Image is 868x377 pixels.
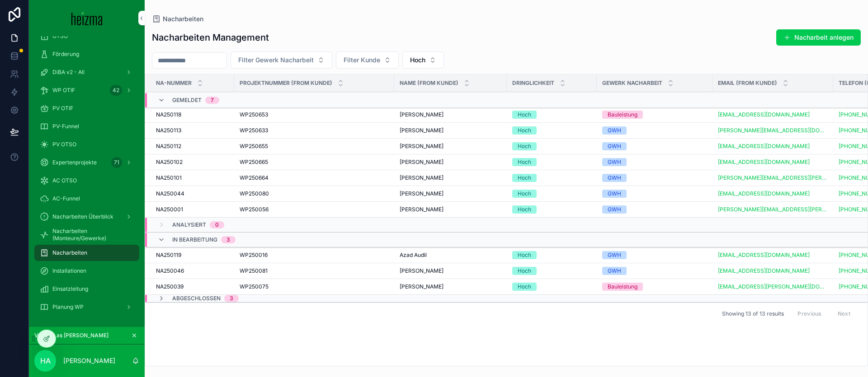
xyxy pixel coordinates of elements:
[518,126,531,135] div: Hoch
[34,245,139,261] a: Nacharbeiten
[240,143,268,150] span: WP250655
[34,332,108,339] span: Viewing as [PERSON_NAME]
[400,267,501,275] a: [PERSON_NAME]
[400,206,443,213] span: [PERSON_NAME]
[172,295,221,302] span: Abgeschlossen
[240,283,389,290] a: WP250075
[718,206,828,213] a: [PERSON_NAME][EMAIL_ADDRESS][PERSON_NAME][DOMAIN_NAME]
[52,303,84,311] span: Planung WP
[400,283,443,290] span: [PERSON_NAME]
[156,158,183,166] span: NA250102
[400,206,501,213] a: [PERSON_NAME]
[608,142,621,150] div: GWH
[776,29,861,46] button: Nacharbeit anlegen
[240,251,389,259] a: WP250016
[518,158,531,166] div: Hoch
[111,157,122,168] div: 71
[34,172,139,189] a: AC OTSO
[156,79,192,87] span: NA-Nummer
[400,174,443,182] span: [PERSON_NAME]
[344,56,380,65] span: Filter Kunde
[602,79,662,87] span: Gewerk Nacharbeit
[211,97,214,104] div: 7
[718,79,777,87] span: Email (from Kunde)
[718,267,828,275] a: [EMAIL_ADDRESS][DOMAIN_NAME]
[512,190,591,198] a: Hoch
[400,79,458,87] span: Name (from Kunde)
[240,174,269,182] span: WP250664
[156,143,181,150] span: NA250112
[608,283,637,291] div: Bauleistung
[718,111,828,118] a: [EMAIL_ADDRESS][DOMAIN_NAME]
[29,36,145,327] div: scrollable content
[34,299,139,315] a: Planung WP
[602,111,707,119] a: Bauleistung
[518,190,531,198] div: Hoch
[240,206,389,213] a: WP250056
[63,356,115,365] p: [PERSON_NAME]
[52,267,86,275] span: Installationen
[34,191,139,207] a: AC-Funnel
[718,127,828,134] a: [PERSON_NAME][EMAIL_ADDRESS][DOMAIN_NAME]
[336,51,399,69] button: Select Button
[512,251,591,259] a: Hoch
[240,158,268,166] span: WP250665
[718,158,828,166] a: [EMAIL_ADDRESS][DOMAIN_NAME]
[156,127,181,134] span: NA250113
[512,283,591,291] a: Hoch
[156,283,229,290] a: NA250039
[512,174,591,182] a: Hoch
[52,141,76,148] span: PV OTSO
[34,46,139,62] a: Förderung
[400,127,501,134] a: [PERSON_NAME]
[608,174,621,182] div: GWH
[156,267,184,275] span: NA250046
[512,111,591,119] a: Hoch
[400,190,501,197] a: [PERSON_NAME]
[718,190,810,197] a: [EMAIL_ADDRESS][DOMAIN_NAME]
[402,51,444,69] button: Select Button
[718,251,810,259] a: [EMAIL_ADDRESS][DOMAIN_NAME]
[400,143,443,150] span: [PERSON_NAME]
[602,283,707,291] a: Bauleistung
[602,205,707,214] a: GWH
[156,206,229,213] a: NA250001
[52,105,73,112] span: PV OTIF
[52,69,85,76] span: DiBA v2 - All
[718,283,828,290] a: [EMAIL_ADDRESS][PERSON_NAME][DOMAIN_NAME]
[52,228,130,242] span: Nacharbeiten (Monteure/Gewerke)
[34,209,139,225] a: Nacharbeiten Überblick
[156,283,184,290] span: NA250039
[400,251,427,259] span: Azad Audil
[34,281,139,297] a: Einsatzleitung
[230,295,233,302] div: 3
[152,31,269,44] h1: Nacharbeiten Management
[231,51,332,69] button: Select Button
[518,174,531,182] div: Hoch
[608,251,621,259] div: GWH
[602,251,707,259] a: GWH
[156,127,229,134] a: NA250113
[156,111,229,118] a: NA250118
[34,227,139,243] a: Nacharbeiten (Monteure/Gewerke)
[163,14,203,23] span: Nacharbeiten
[718,111,810,118] a: [EMAIL_ADDRESS][DOMAIN_NAME]
[240,190,389,197] a: WP250080
[240,127,268,134] span: WP250633
[240,267,268,275] span: WP250081
[400,111,443,118] span: [PERSON_NAME]
[52,249,87,256] span: Nacharbeiten
[512,158,591,166] a: Hoch
[608,190,621,198] div: GWH
[240,190,269,197] span: WP250080
[34,136,139,153] a: PV OTSO
[608,205,621,214] div: GWH
[240,158,389,166] a: WP250665
[400,158,501,166] a: [PERSON_NAME]
[518,267,531,275] div: Hoch
[518,251,531,259] div: Hoch
[718,158,810,166] a: [EMAIL_ADDRESS][DOMAIN_NAME]
[52,159,97,166] span: Expertenprojekte
[172,97,202,104] span: Gemeldet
